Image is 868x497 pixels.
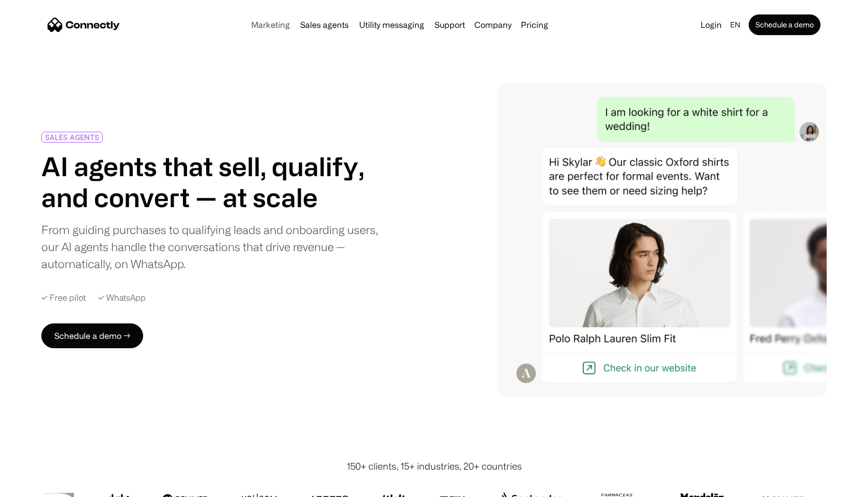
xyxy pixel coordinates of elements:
[355,21,428,29] a: Utility messaging
[347,459,522,473] div: 150+ clients, 15+ industries, 20+ countries
[41,151,380,213] h1: AI agents that sell, qualify, and convert — at scale
[45,133,99,141] div: SALES AGENTS
[98,293,146,303] div: ✓ WhatsApp
[517,21,552,29] a: Pricing
[10,478,62,493] aside: Language selected: English
[41,221,380,272] div: From guiding purchases to qualifying leads and onboarding users, our AI agents handle the convers...
[41,293,86,303] div: ✓ Free pilot
[48,17,120,33] a: home
[749,14,820,35] a: Schedule a demo
[471,18,515,32] div: Company
[474,18,512,32] div: Company
[21,479,62,493] ul: Language list
[296,21,353,29] a: Sales agents
[247,21,294,29] a: Marketing
[730,18,740,32] div: en
[41,323,143,348] a: Schedule a demo →
[726,18,747,32] div: en
[696,18,726,32] a: Login
[430,21,469,29] a: Support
